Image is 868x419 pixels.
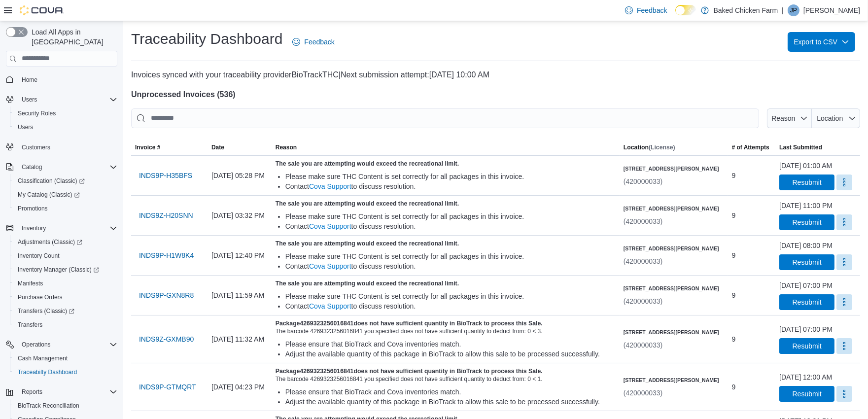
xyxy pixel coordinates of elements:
[139,250,194,260] span: INDS9P-H1W8K4
[18,94,41,105] button: Users
[135,143,160,151] span: Invoice #
[2,221,121,235] button: Inventory
[18,205,48,212] span: Promotions
[836,294,852,310] button: More
[10,277,121,290] button: Manifests
[788,4,799,16] div: Julio Perez
[22,224,46,232] span: Inventory
[803,4,860,16] p: [PERSON_NAME]
[793,389,822,399] span: Resubmit
[14,352,71,364] a: Cash Management
[14,189,117,201] span: My Catalog (Classic)
[793,297,822,307] span: Resubmit
[14,319,117,331] span: Transfers
[649,144,675,151] span: (License)
[732,170,736,181] span: 9
[14,278,47,289] a: Manifests
[790,4,797,16] span: JP
[782,4,784,16] p: |
[2,72,121,87] button: Home
[309,222,351,230] a: Cova Support
[14,250,117,262] span: Inventory Count
[14,291,67,303] a: Purchase Orders
[14,107,60,119] a: Security Roles
[22,143,50,151] span: Customers
[767,108,812,128] button: Reason
[2,93,121,106] button: Users
[14,305,117,317] span: Transfers (Classic)
[624,143,675,151] span: Location (License)
[14,264,103,276] a: Inventory Manager (Classic)
[14,352,117,364] span: Cash Management
[836,338,852,354] button: More
[779,254,834,270] button: Resubmit
[22,341,51,349] span: Operations
[131,140,208,155] button: Invoice #
[139,171,192,180] span: INDS9P-H35BFS
[208,377,272,397] div: [DATE] 04:23 PM
[309,302,351,310] a: Cova Support
[14,175,117,187] span: Classification (Classic)
[18,339,117,350] span: Operations
[779,372,832,382] div: [DATE] 12:00 AM
[276,375,616,383] div: The barcode 4269323256016841 you specified does not have sufficient quantity to deduct from: 0 < 1.
[2,385,121,399] button: Reports
[276,240,616,247] h5: The sale you are attempting would exceed the recreational limit.
[2,160,121,174] button: Catalog
[276,143,297,151] span: Reason
[10,290,121,304] button: Purchase Orders
[812,108,860,128] button: Location
[779,294,834,310] button: Resubmit
[285,291,616,301] div: Please make sure THC Content is set correctly for all packages in this invoice.
[10,304,121,318] a: Transfers (Classic)
[18,238,82,246] span: Adjustments (Classic)
[18,222,117,234] span: Inventory
[18,293,63,301] span: Purchase Orders
[18,368,77,376] span: Traceabilty Dashboard
[14,189,84,201] a: My Catalog (Classic)
[624,257,662,265] span: (420000033)
[817,114,843,122] span: Location
[714,4,778,16] p: Baked Chicken Farm
[624,341,662,349] span: (420000033)
[285,301,616,311] div: Contact to discuss resolution.
[624,217,662,225] span: (420000033)
[18,141,117,153] span: Customers
[793,257,822,267] span: Resubmit
[208,329,272,349] div: [DATE] 11:32 AM
[10,174,121,188] a: Classification (Classic)
[139,210,193,220] span: INDS9Z-H20SNN
[14,175,89,187] a: Classification (Classic)
[14,264,117,276] span: Inventory Manager (Classic)
[276,200,616,208] h5: The sale you are attempting would exceed the recreational limit.
[14,203,52,214] a: Promotions
[794,32,849,52] span: Export to CSV
[10,120,121,134] button: Users
[18,109,56,117] span: Security Roles
[732,333,736,345] span: 9
[135,329,198,349] button: INDS9Z-GXMB90
[18,339,55,350] button: Operations
[285,349,616,359] div: Adjust the available quantity of this package in BioTrack to allow this sale to be processed succ...
[2,140,121,154] button: Customers
[14,107,117,119] span: Security Roles
[637,5,667,15] span: Feedback
[208,206,272,225] div: [DATE] 03:32 PM
[18,74,41,86] a: Home
[732,143,769,151] span: # of Attempts
[28,27,117,47] span: Load All Apps in [GEOGRAPHIC_DATA]
[10,263,121,277] a: Inventory Manager (Classic)
[793,341,822,351] span: Resubmit
[779,214,834,230] button: Resubmit
[135,377,200,397] button: INDS9P-GTMQRT
[10,351,121,365] button: Cash Management
[208,285,272,305] div: [DATE] 11:59 AM
[14,366,81,378] a: Traceabilty Dashboard
[624,284,719,292] h6: [STREET_ADDRESS][PERSON_NAME]
[14,400,117,412] span: BioTrack Reconciliation
[20,5,64,15] img: Cova
[675,5,696,15] input: Dark Mode
[14,121,117,133] span: Users
[10,202,121,215] button: Promotions
[18,386,117,398] span: Reports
